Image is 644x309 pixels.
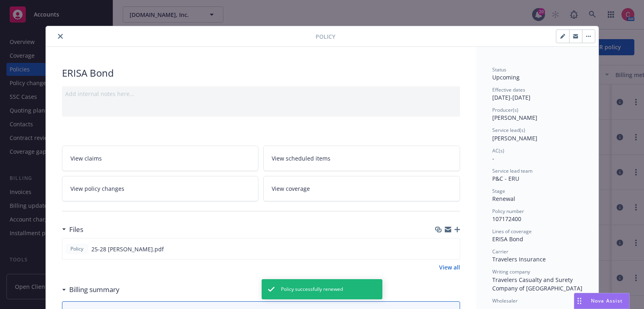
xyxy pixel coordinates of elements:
[272,184,310,193] span: View coverage
[492,66,506,73] span: Status
[574,293,630,309] button: Nova Assist
[591,297,623,304] span: Nova Assist
[62,284,120,295] div: Billing summary
[492,195,515,203] span: Renewal
[492,175,519,182] span: P&C - ERU
[281,286,343,293] span: Policy successfully renewed
[492,255,546,263] span: Travelers Insurance
[492,228,532,235] span: Lines of coverage
[492,268,530,275] span: Writing company
[62,224,83,235] div: Files
[70,184,124,193] span: View policy changes
[492,86,525,93] span: Effective dates
[492,86,582,102] div: [DATE] - [DATE]
[272,154,330,163] span: View scheduled items
[62,176,259,201] a: View policy changes
[492,106,518,113] span: Producer(s)
[263,146,460,171] a: View scheduled items
[65,90,457,98] div: Add internal notes here...
[70,154,102,163] span: View claims
[492,297,518,304] span: Wholesaler
[62,146,259,171] a: View claims
[492,215,521,223] span: 107172400
[263,176,460,201] a: View coverage
[69,245,85,253] span: Policy
[62,66,460,80] div: ERISA Bond
[574,293,584,309] div: Drag to move
[492,147,504,154] span: AC(s)
[56,31,65,41] button: close
[492,73,520,81] span: Upcoming
[492,134,537,142] span: [PERSON_NAME]
[492,276,582,292] span: Travelers Casualty and Surety Company of [GEOGRAPHIC_DATA]
[492,114,537,121] span: [PERSON_NAME]
[492,154,494,162] span: -
[449,245,456,253] button: preview file
[69,224,83,235] h3: Files
[91,245,164,253] span: 25-28 [PERSON_NAME].pdf
[492,248,508,255] span: Carrier
[316,32,335,41] span: Policy
[436,245,443,253] button: download file
[492,235,523,243] span: ERISA Bond
[69,284,120,295] h3: Billing summary
[492,208,524,215] span: Policy number
[492,188,505,194] span: Stage
[439,263,460,271] a: View all
[492,167,533,174] span: Service lead team
[492,127,525,134] span: Service lead(s)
